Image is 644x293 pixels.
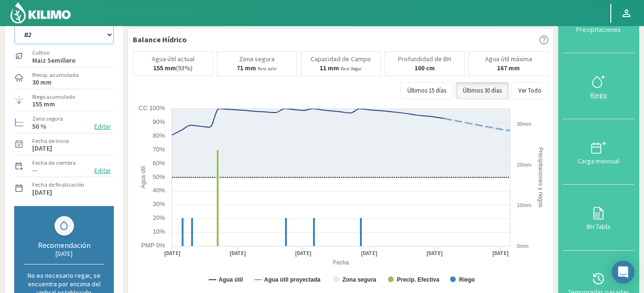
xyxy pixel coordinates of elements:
[153,65,193,72] p: (93%)
[563,185,635,250] button: BH Tabla
[563,119,635,185] button: Carga mensual
[24,240,104,250] div: Recomendación
[497,64,520,72] b: 167 mm
[517,202,532,208] text: 10mm
[152,56,194,63] p: Agua útil actual
[32,123,46,130] label: 50 %
[153,200,165,208] text: 30%
[164,250,181,257] text: [DATE]
[342,276,377,283] text: Zona segura
[237,64,256,72] b: 71 mm
[141,242,166,249] text: PMP 0%
[32,189,52,196] label: [DATE]
[153,64,176,72] b: 155 mm
[485,56,532,63] p: Agua útil máxima
[563,53,635,119] button: Riego
[566,92,632,98] div: Riego
[32,159,76,167] label: Fecha de siembra
[32,137,69,145] label: Fecha de inicio
[414,64,435,72] b: 100 cm
[397,276,440,283] text: Precip. Efectiva
[456,82,509,99] button: Últimos 30 días
[492,250,509,257] text: [DATE]
[92,165,114,176] button: Editar
[32,71,79,79] label: Precip. acumulada
[566,158,632,164] div: Carga mensual
[612,261,635,284] div: Open Intercom Messenger
[153,118,165,125] text: 90%
[24,250,104,258] div: [DATE]
[32,57,75,64] label: Maiz Semillero
[32,145,52,151] label: [DATE]
[566,223,632,230] div: BH Tabla
[398,56,451,63] p: Profundidad de BH
[511,82,549,99] button: Ver Todo
[32,180,84,189] label: Fecha de finalización
[517,162,532,168] text: 20mm
[32,48,75,57] label: Cultivo
[32,101,55,107] label: 155 mm
[9,1,72,24] img: Kilimo
[153,187,165,194] text: 40%
[517,121,532,127] text: 30mm
[517,243,528,249] text: 0mm
[153,228,165,235] text: 10%
[537,147,544,208] text: Precipitaciones y riegos
[32,93,75,101] label: Riego acumulado
[361,250,377,257] text: [DATE]
[340,66,362,72] small: Para llegar
[311,56,371,63] p: Capacidad de Campo
[219,276,243,283] text: Agua útil
[333,259,349,266] text: Fecha
[32,79,52,85] label: 30 mm
[153,214,165,221] text: 20%
[258,66,277,72] small: Para salir
[239,56,275,63] p: Zona segura
[566,26,632,33] div: Precipitaciones
[133,34,187,45] p: Balance Hídrico
[153,160,165,167] text: 60%
[153,132,165,139] text: 80%
[230,250,246,257] text: [DATE]
[400,82,453,99] button: Últimos 15 días
[459,276,475,283] text: Riego
[320,64,339,72] b: 11 mm
[92,121,114,132] button: Editar
[153,173,165,180] text: 50%
[140,166,147,189] text: Agua útil
[32,114,63,123] label: Zona segura
[153,146,165,153] text: 70%
[138,104,165,112] text: CC 100%
[295,250,312,257] text: [DATE]
[32,167,37,173] label: --
[264,276,321,283] text: Agua útil proyectada
[426,250,443,257] text: [DATE]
